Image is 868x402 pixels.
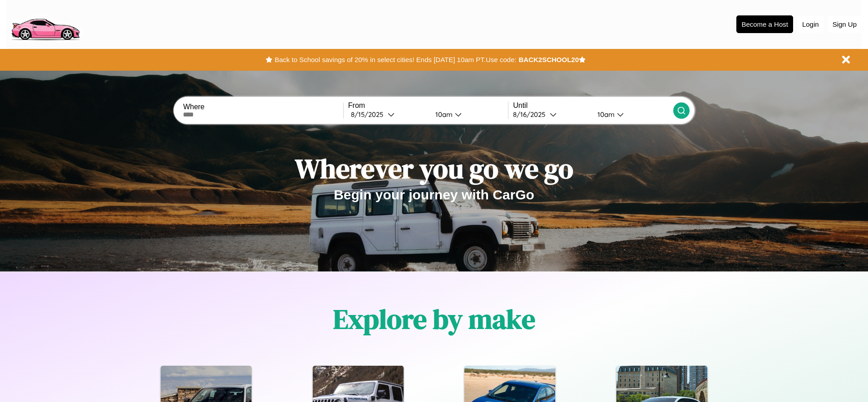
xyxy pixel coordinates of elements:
button: Sign Up [828,16,861,33]
label: Until [513,102,673,110]
h1: Explore by make [333,300,535,338]
button: Become a Host [736,15,793,33]
label: From [348,102,508,110]
img: logo [7,5,84,43]
div: 10am [431,110,455,119]
button: 10am [428,110,508,119]
button: 10am [590,110,673,119]
label: Where [183,103,343,111]
b: BACK2SCHOOL20 [518,56,579,63]
div: 8 / 15 / 2025 [351,110,388,119]
button: Login [798,16,824,33]
div: 8 / 16 / 2025 [513,110,550,119]
button: Back to School savings of 20% in select cities! Ends [DATE] 10am PT.Use code: [272,53,518,66]
button: 8/15/2025 [348,110,428,119]
div: 10am [593,110,617,119]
